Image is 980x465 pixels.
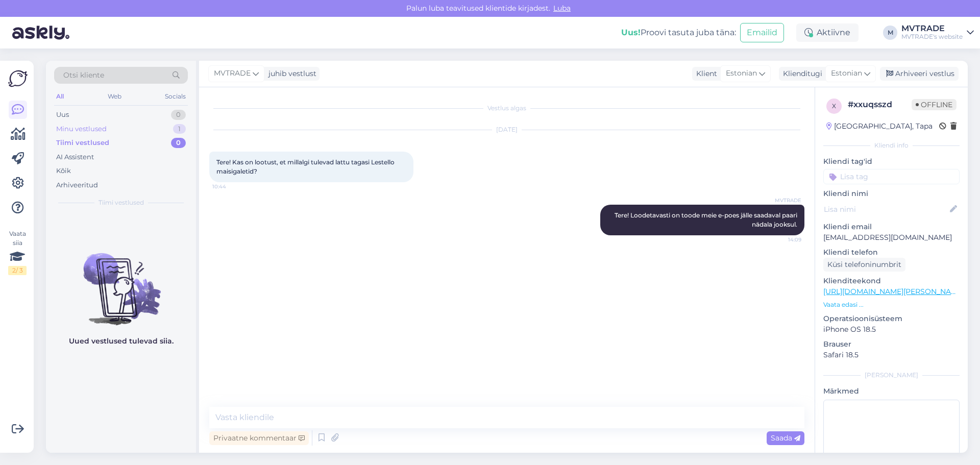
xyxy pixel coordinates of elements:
[823,287,964,296] a: [URL][DOMAIN_NAME][PERSON_NAME]
[901,25,974,41] a: MVTRADEMVTRADE's website
[823,386,960,397] p: Märkmed
[832,102,836,110] span: x
[621,27,736,39] div: Proovi tasuta juba täna:
[823,258,905,272] div: Küsi telefoninumbrit
[171,110,186,120] div: 0
[740,23,784,42] button: Emailid
[8,229,27,275] div: Vaata siia
[824,204,948,215] input: Lisa nimi
[171,138,186,148] div: 0
[209,125,804,134] div: [DATE]
[823,339,960,350] p: Brauser
[823,276,960,286] p: Klienditeekond
[163,90,188,103] div: Socials
[823,222,960,232] p: Kliendi email
[56,110,69,120] div: Uus
[823,232,960,243] p: [EMAIL_ADDRESS][DOMAIN_NAME]
[901,33,963,41] div: MVTRADE's website
[209,431,309,445] div: Privaatne kommentaar
[264,68,316,79] div: juhib vestlust
[106,90,124,103] div: Web
[823,300,960,309] p: Vaata edasi ...
[56,124,107,134] div: Minu vestlused
[823,313,960,324] p: Operatsioonisüsteem
[216,158,396,175] span: Tere! Kas on lootust, et millalgi tulevad lattu tagasi Lestello maisigaletid?
[56,152,94,162] div: AI Assistent
[823,188,960,199] p: Kliendi nimi
[54,90,66,103] div: All
[823,371,960,380] div: [PERSON_NAME]
[883,26,897,40] div: M
[56,166,71,176] div: Kõik
[823,350,960,360] p: Safari 18.5
[901,25,963,33] div: MVTRADE
[823,156,960,167] p: Kliendi tag'id
[173,124,186,134] div: 1
[763,197,801,204] span: MVTRADE
[69,336,174,347] p: Uued vestlused tulevad siia.
[823,169,960,184] input: Lisa tag
[880,67,959,81] div: Arhiveeri vestlus
[796,23,859,42] div: Aktiivne
[56,138,109,148] div: Tiimi vestlused
[848,99,912,111] div: # xxuqsszd
[726,68,757,79] span: Estonian
[912,99,957,110] span: Offline
[615,211,799,228] span: Tere! Loodetavasti on toode meie e-poes jälle saadaval paari nädala jooksul.
[779,68,822,79] div: Klienditugi
[8,69,28,88] img: Askly Logo
[823,141,960,150] div: Kliendi info
[212,183,251,190] span: 10:44
[46,235,196,327] img: No chats
[214,68,251,79] span: MVTRADE
[63,70,104,81] span: Otsi kliente
[771,433,800,443] span: Saada
[99,198,144,207] span: Tiimi vestlused
[209,104,804,113] div: Vestlus algas
[831,68,862,79] span: Estonian
[621,28,641,37] b: Uus!
[56,180,98,190] div: Arhiveeritud
[826,121,933,132] div: [GEOGRAPHIC_DATA], Tapa
[8,266,27,275] div: 2 / 3
[692,68,717,79] div: Klient
[763,236,801,243] span: 14:09
[823,324,960,335] p: iPhone OS 18.5
[550,4,574,13] span: Luba
[823,247,960,258] p: Kliendi telefon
